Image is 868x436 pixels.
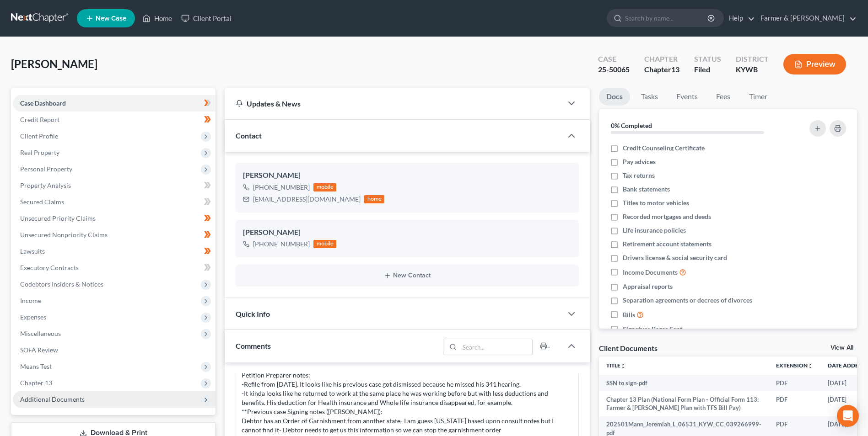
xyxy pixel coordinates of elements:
[769,375,820,391] td: PDF
[20,330,61,337] span: Miscellaneous
[599,375,769,391] td: SSN to sign-pdf
[20,132,58,140] span: Client Profile
[236,341,271,350] span: Comments
[598,64,630,75] div: 25-50065
[623,185,670,194] span: Bank statements
[671,65,679,74] span: 13
[20,280,103,288] span: Codebtors Insiders & Notices
[736,54,769,64] div: District
[623,198,689,207] span: Titles to motor vehicles
[776,362,813,369] a: Extensionunfold_more
[611,122,652,129] strong: 0% Completed
[694,54,721,64] div: Status
[736,64,769,75] div: KYWB
[13,194,216,210] a: Secured Claims
[20,395,85,403] span: Additional Documents
[830,345,853,351] a: View All
[634,88,665,106] a: Tasks
[756,10,857,27] a: Farmer & [PERSON_NAME]
[837,405,859,427] div: Open Intercom Messenger
[20,264,79,271] span: Executory Contracts
[623,157,656,166] span: Pay advices
[623,282,673,291] span: Appraisal reports
[783,54,846,74] button: Preview
[599,391,769,416] td: Chapter 13 Plan (National Form Plan - Official Form 113: Farmer & [PERSON_NAME] Plan with TFS Bil...
[644,64,679,75] div: Chapter
[253,195,361,204] div: [EMAIL_ADDRESS][DOMAIN_NAME]
[459,339,532,355] input: Search...
[11,57,97,70] span: [PERSON_NAME]
[20,313,46,321] span: Expenses
[669,88,705,106] a: Events
[20,149,59,156] span: Real Property
[599,343,658,353] div: Client Documents
[96,15,126,22] span: New Case
[599,88,630,106] a: Docs
[694,64,721,75] div: Filed
[20,297,41,304] span: Income
[769,391,820,416] td: PDF
[20,99,66,107] span: Case Dashboard
[13,95,216,112] a: Case Dashboard
[623,239,712,249] span: Retirement account statements
[623,171,655,180] span: Tax returns
[13,342,216,358] a: SOFA Review
[606,362,626,369] a: Titleunfold_more
[709,88,738,106] a: Fees
[20,181,71,189] span: Property Analysis
[13,227,216,243] a: Unsecured Nonpriority Claims
[598,54,630,64] div: Case
[623,144,705,153] span: Credit Counseling Certificate
[236,309,270,318] span: Quick Info
[644,54,679,64] div: Chapter
[742,88,775,106] a: Timer
[253,239,310,249] div: [PHONE_NUMBER]
[313,183,336,191] div: mobile
[20,165,72,173] span: Personal Property
[364,195,384,203] div: home
[623,268,678,277] span: Income Documents
[13,210,216,227] a: Unsecured Priority Claims
[20,346,58,354] span: SOFA Review
[20,362,52,370] span: Means Test
[243,227,571,238] div: [PERSON_NAME]
[20,379,52,387] span: Chapter 13
[623,310,635,319] span: Bills
[20,198,64,206] span: Secured Claims
[20,231,108,239] span: Unsecured Nonpriority Claims
[177,10,236,27] a: Client Portal
[623,296,752,305] span: Separation agreements or decrees of divorces
[625,10,709,27] input: Search by name...
[236,131,262,140] span: Contact
[20,116,59,123] span: Credit Report
[13,260,216,276] a: Executory Contracts
[620,363,626,369] i: unfold_more
[808,363,813,369] i: unfold_more
[13,243,216,260] a: Lawsuits
[20,214,96,222] span: Unsecured Priority Claims
[623,226,686,235] span: Life insurance policies
[13,177,216,194] a: Property Analysis
[13,112,216,128] a: Credit Report
[623,212,711,221] span: Recorded mortgages and deeds
[236,99,551,108] div: Updates & News
[724,10,755,27] a: Help
[313,240,336,248] div: mobile
[243,170,571,181] div: [PERSON_NAME]
[253,183,310,192] div: [PHONE_NUMBER]
[623,253,727,262] span: Drivers license & social security card
[20,247,45,255] span: Lawsuits
[623,324,682,334] span: Signature Pages Sent
[138,10,177,27] a: Home
[243,272,571,279] button: New Contact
